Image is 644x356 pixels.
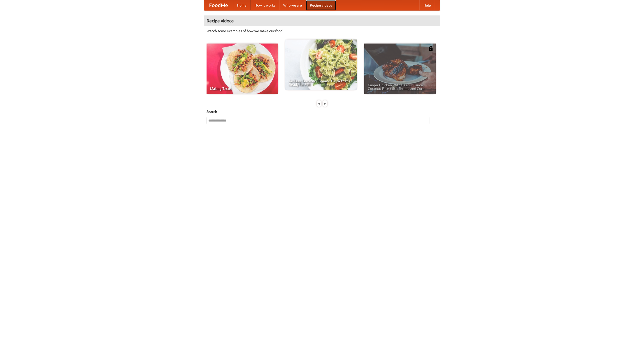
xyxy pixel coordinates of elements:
h5: Search [207,109,437,114]
a: An Easy, Summery Tomato Pasta That's Ready for Fall [285,39,357,90]
a: FoodMe [204,0,233,10]
span: Making Tacos [210,87,274,90]
a: How it works [251,0,279,10]
a: Recipe videos [306,0,336,10]
p: Watch some examples of how we make our food! [207,28,437,33]
a: Home [233,0,251,10]
a: Help [419,0,435,10]
img: 483408.png [428,46,433,51]
a: Who we are [279,0,306,10]
div: « [317,100,321,107]
a: Making Tacos [207,44,278,94]
span: An Easy, Summery Tomato Pasta That's Ready for Fall [289,79,353,86]
div: » [323,100,327,107]
h4: Recipe videos [204,16,440,26]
